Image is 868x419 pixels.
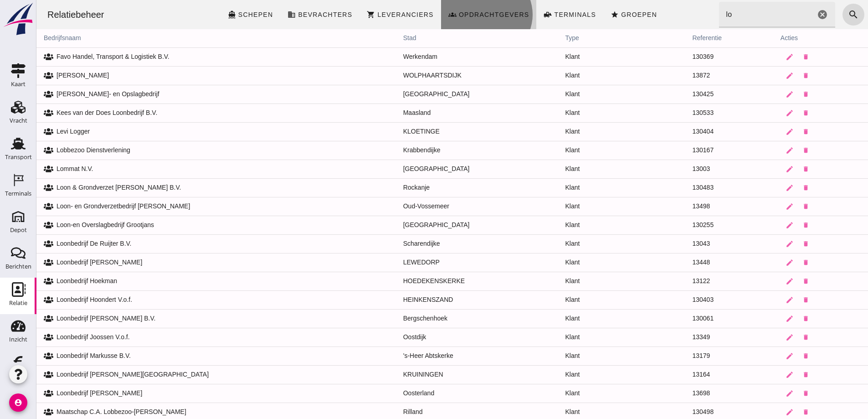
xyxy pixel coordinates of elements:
td: Klant [521,253,648,272]
i: delete [766,128,773,135]
td: 130483 [648,178,736,197]
td: Klant [521,347,648,365]
td: Klant [521,309,648,328]
i: Wis Zoeken... [781,9,791,20]
i: account_circle [9,393,27,412]
td: LEWEDORP [360,253,522,272]
div: Terminals [5,191,31,197]
td: Klant [521,216,648,234]
i: edit [749,259,757,267]
td: Klant [521,103,648,122]
i: groups [412,10,420,19]
i: delete [766,91,773,98]
i: edit [749,277,757,285]
div: Vracht [10,118,27,124]
td: 130061 [648,309,736,328]
td: 13349 [648,328,736,347]
td: 13698 [648,384,736,403]
td: 13043 [648,234,736,253]
i: delete [766,352,773,359]
th: referentie [648,29,736,47]
i: shopping_cart [330,10,339,19]
i: edit [749,352,757,360]
td: Klant [521,384,648,403]
i: delete [766,315,773,322]
td: Klant [521,328,648,347]
td: KRUININGEN [360,365,522,384]
i: business [251,10,259,19]
i: delete [766,240,773,247]
div: Kaart [11,81,26,87]
div: Relatie [9,300,27,306]
td: 13179 [648,347,736,365]
i: edit [749,109,757,117]
td: WOLPHAARTSDIJK [360,66,522,85]
td: 13122 [648,272,736,290]
td: Bergschenhoek [360,309,522,328]
span: Terminals [517,11,560,18]
i: delete [766,166,773,172]
td: 13164 [648,365,736,384]
i: edit [749,53,757,61]
td: KLOETINGE [360,122,522,141]
i: delete [766,259,773,266]
td: Krabbendijke [360,141,522,160]
th: stad [360,29,522,47]
span: Bevrachters [261,11,316,18]
i: edit [749,165,757,173]
i: edit [749,315,757,323]
i: directions_boat [191,10,200,19]
td: 130533 [648,103,736,122]
span: Opdrachtgevers [422,11,493,18]
i: edit [749,408,757,416]
td: Werkendam [360,47,522,66]
td: Klant [521,47,648,66]
td: [GEOGRAPHIC_DATA] [360,216,522,234]
td: Oud-Vossemeer [360,197,522,216]
i: delete [766,334,773,341]
i: front_loader [507,10,515,19]
td: Klant [521,85,648,103]
i: edit [749,128,757,136]
i: edit [749,221,757,229]
td: [GEOGRAPHIC_DATA] [360,85,522,103]
i: search [812,9,822,20]
div: Berichten [5,264,31,269]
i: delete [766,109,773,116]
div: Depot [10,227,27,233]
div: Transport [5,154,32,160]
i: star [574,10,582,19]
td: 13498 [648,197,736,216]
td: Klant [521,197,648,216]
span: Schepen [201,11,237,18]
td: 13872 [648,66,736,85]
span: Leveranciers [340,11,397,18]
td: 130404 [648,122,736,141]
i: edit [749,202,757,211]
td: 's-Heer Abtskerke [360,347,522,365]
td: Maasland [360,103,522,122]
i: delete [766,72,773,79]
i: edit [749,333,757,341]
td: Klant [521,290,648,309]
td: Klant [521,234,648,253]
td: Klant [521,272,648,290]
td: Klant [521,141,648,160]
i: delete [766,222,773,228]
i: delete [766,147,773,154]
th: type [521,29,648,47]
td: Klant [521,66,648,85]
i: edit [749,184,757,192]
td: Klant [521,178,648,197]
i: delete [766,371,773,378]
i: delete [766,409,773,415]
div: Inzicht [9,336,27,342]
td: 13448 [648,253,736,272]
td: 130167 [648,141,736,160]
td: 130403 [648,290,736,309]
i: edit [749,296,757,304]
td: 130425 [648,85,736,103]
td: HOEDEKENSKERKE [360,272,522,290]
td: Oostdijk [360,328,522,347]
td: Rockanje [360,178,522,197]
